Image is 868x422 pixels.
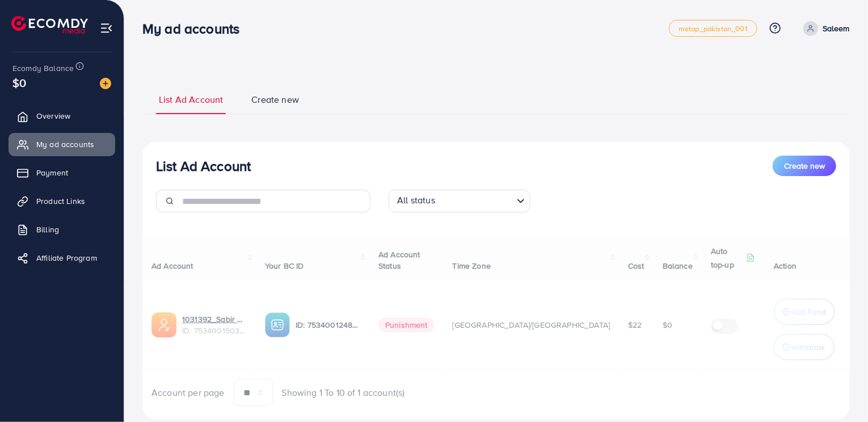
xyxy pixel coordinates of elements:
[9,133,115,156] a: My ad accounts
[799,21,850,36] a: Saleem
[11,16,88,34] img: logo
[820,371,859,413] iframe: Chat
[823,22,850,35] p: Saleem
[9,161,115,184] a: Payment
[784,160,825,172] span: Create new
[679,25,748,32] span: metap_pakistan_001
[12,62,74,74] span: Ecomdy Balance
[9,218,115,241] a: Billing
[142,20,248,37] h3: My ad accounts
[251,93,299,106] span: Create new
[439,192,512,210] input: Search for option
[9,105,115,127] a: Overview
[12,74,26,91] span: $0
[389,190,530,212] div: Search for option
[395,191,437,210] span: All status
[36,167,68,178] span: Payment
[156,158,251,174] h3: List Ad Account
[100,22,113,35] img: menu
[159,93,223,106] span: List Ad Account
[100,78,111,89] img: image
[669,20,757,37] a: metap_pakistan_001
[36,224,59,235] span: Billing
[36,252,97,264] span: Affiliate Program
[36,195,85,207] span: Product Links
[9,246,115,269] a: Affiliate Program
[9,190,115,212] a: Product Links
[36,139,94,150] span: My ad accounts
[36,110,70,122] span: Overview
[773,156,836,176] button: Create new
